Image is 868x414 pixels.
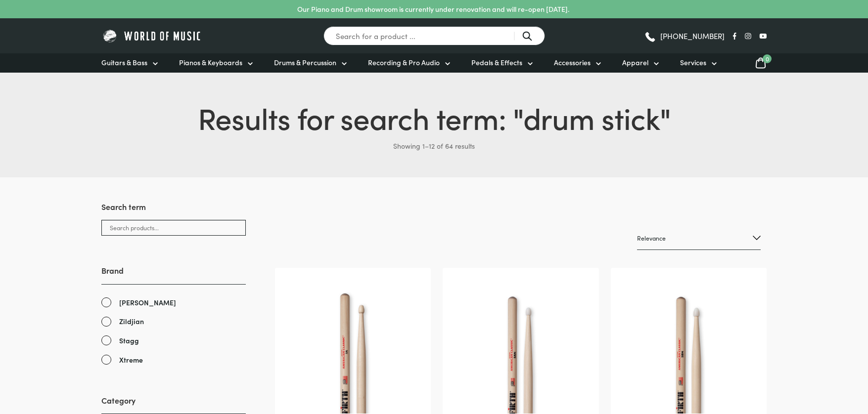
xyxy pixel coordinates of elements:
iframe: Chat with our support team [725,305,868,414]
span: Pianos & Keyboards [179,57,242,68]
span: drum stick [523,96,660,138]
p: Our Piano and Drum showroom is currently under renovation and will re-open [DATE]. [297,4,569,14]
a: Zildjian [101,316,246,327]
span: Apparel [622,57,648,68]
span: 0 [763,54,772,63]
img: Vic Firth American Classic 5B Nylon Drumsticks [621,278,757,414]
img: Vic Firth American Classic 5A Wood Drumstick [285,278,421,414]
h3: Category [101,395,246,414]
a: [PERSON_NAME] [101,297,246,308]
span: Guitars & Bass [101,57,147,68]
select: Shop order [637,227,761,250]
span: Recording & Pro Audio [368,57,440,68]
a: Stagg [101,335,246,346]
span: Accessories [554,57,591,68]
h3: Brand [101,265,246,284]
div: Brand [101,265,246,365]
p: Showing 1–12 of 64 results [101,138,767,154]
span: Stagg [119,335,139,346]
img: World of Music [101,28,203,43]
span: [PHONE_NUMBER] [660,32,725,40]
span: Services [680,57,706,68]
span: Zildjian [119,316,144,327]
span: Xtreme [119,354,143,366]
a: [PHONE_NUMBER] [644,29,725,43]
h1: Results for search term: " " [101,96,767,138]
input: Search for a product ... [323,26,545,45]
a: Xtreme [101,354,246,366]
input: Search products... [101,220,246,236]
img: Vic Firth American Classic 5A Nylon Drumsticks [453,278,589,414]
span: [PERSON_NAME] [119,297,176,308]
h3: Search term [101,201,246,220]
span: Pedals & Effects [471,57,522,68]
span: Drums & Percussion [274,57,336,68]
